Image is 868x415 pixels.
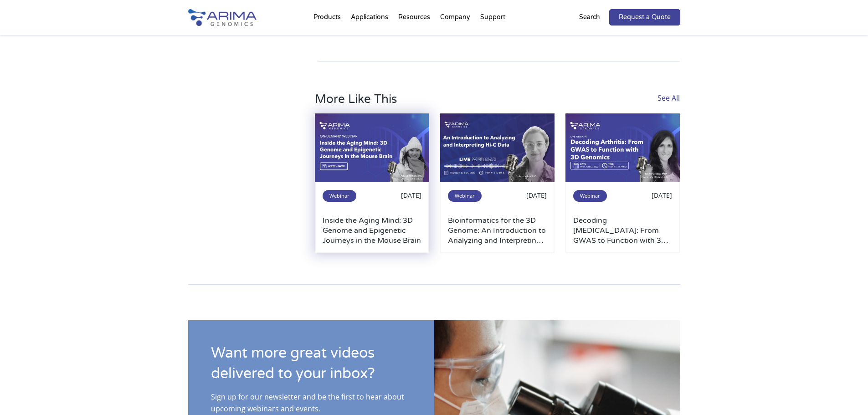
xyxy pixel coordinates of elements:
a: Bioinformatics for the 3D Genome: An Introduction to Analyzing and Interpreting Hi-C Data [448,215,547,246]
img: Use-This-For-Webinar-Images-3-500x300.jpg [315,113,429,182]
img: Arima-Genomics-logo [188,9,257,26]
a: Request a Quote [609,9,680,26]
img: October-2023-Webinar-1-500x300.jpg [565,113,680,182]
span: Webinar [573,190,607,202]
img: Sep-2023-Webinar-500x300.jpg [440,113,555,182]
a: Decoding [MEDICAL_DATA]: From GWAS to Function with 3D Genomics [573,215,672,246]
h3: More Like This [315,92,493,113]
h2: Want more great videos delivered to your inbox? [211,343,411,391]
span: Webinar [448,190,482,202]
span: [DATE] [652,191,672,200]
span: [DATE] [526,191,547,200]
a: Inside the Aging Mind: 3D Genome and Epigenetic Journeys in the Mouse Brain [323,215,421,246]
span: [DATE] [401,191,421,200]
p: Search [579,11,600,23]
span: Webinar [323,190,356,202]
a: See All [657,93,680,103]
